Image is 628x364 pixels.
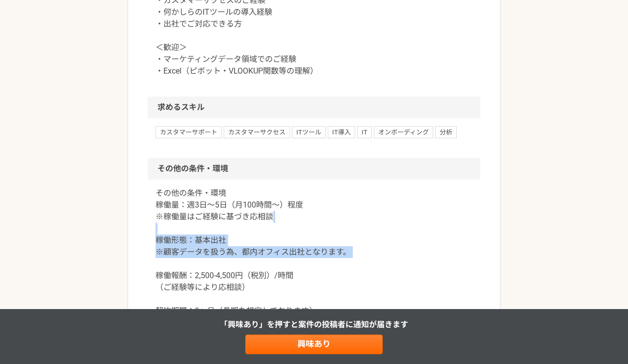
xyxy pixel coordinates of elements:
h2: その他の条件・環境 [148,158,480,180]
span: カスタマーサポート [156,126,222,138]
a: 興味あり [245,335,383,354]
span: オンボーディング [374,126,433,138]
span: IT導入 [328,126,355,138]
span: 分析 [435,126,457,138]
span: IT [357,126,372,138]
span: ITツール [292,126,326,138]
h2: 求めるスキル [148,97,480,118]
p: その他の条件・環境 稼働量：週3日〜5日（月100時間〜）程度 ※稼働量はご経験に基づき応相談 稼働形態：基本出社 ※顧客データを扱う為、都内オフィス出社となります。 稼働報酬：2,500-4,... [156,187,472,317]
p: 「興味あり」を押すと 案件の投稿者に通知が届きます [220,319,408,331]
span: カスタマーサクセス [224,126,290,138]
